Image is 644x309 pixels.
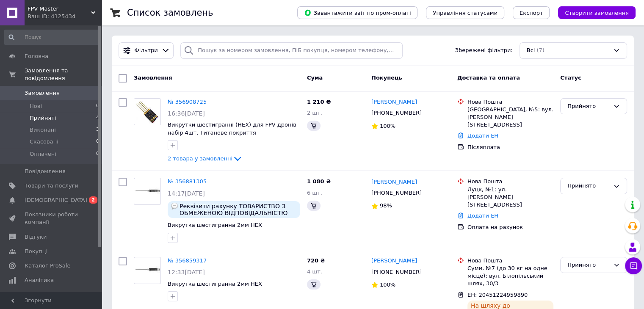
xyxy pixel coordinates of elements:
[25,182,78,190] span: Товари та послуги
[25,276,54,284] span: Аналітика
[168,190,205,197] span: 14:17[DATE]
[371,98,417,106] a: [PERSON_NAME]
[25,262,70,270] span: Каталог ProSale
[467,257,553,265] div: Нова Пошта
[307,74,323,81] span: Cума
[96,126,99,134] span: 3
[28,5,91,13] span: FPV Master
[25,248,47,255] span: Покупці
[168,178,207,185] a: № 356881305
[307,99,331,105] span: 1 210 ₴
[307,257,325,264] span: 720 ₴
[467,292,528,298] span: ЕН: 20451224959890
[4,30,100,45] input: Пошук
[25,233,47,241] span: Відгуки
[307,268,322,275] span: 4 шт.
[560,74,581,81] span: Статус
[96,138,99,146] span: 0
[467,212,498,219] a: Додати ЕН
[28,13,102,20] div: Ваш ID: 4125434
[467,223,553,231] div: Оплата на рахунок
[25,67,102,82] span: Замовлення та повідомлення
[171,203,178,210] img: :speech_balloon:
[304,9,411,17] span: Завантажити звіт по пром-оплаті
[467,186,553,209] div: Луцк, №1: ул. [PERSON_NAME][STREET_ADDRESS]
[426,6,504,19] button: Управління статусами
[307,190,322,196] span: 6 шт.
[168,222,262,228] a: Викрутка шестигранна 2мм HEX
[297,6,417,19] button: Завантажити звіт по пром-оплаті
[467,178,553,185] div: Нова Пошта
[96,150,99,158] span: 0
[168,121,296,136] a: Викрутки шестигранні (HEX) для FPV дронів набір 4шт, Титанове покриття
[467,132,498,139] a: Додати ЕН
[168,155,243,162] a: 2 товара у замовленні
[25,211,78,226] span: Показники роботи компанії
[25,52,48,60] span: Головна
[168,110,205,117] span: 16:36[DATE]
[30,102,42,110] span: Нові
[536,47,544,53] span: (7)
[30,114,56,122] span: Прийняті
[96,114,99,122] span: 4
[134,178,161,205] a: Фото товару
[307,178,331,185] span: 1 080 ₴
[25,196,87,204] span: [DEMOGRAPHIC_DATA]
[380,202,392,209] span: 98%
[135,47,158,55] span: Фільтри
[134,98,161,125] a: Фото товару
[370,188,423,199] div: [PHONE_NUMBER]
[30,150,56,158] span: Оплачені
[370,108,423,119] div: [PHONE_NUMBER]
[371,257,417,265] a: [PERSON_NAME]
[380,123,395,129] span: 100%
[467,98,553,106] div: Нова Пошта
[180,203,297,216] span: Реквізити рахунку ТОВАРИСТВО З ОБМЕЖЕНОЮ ВІДПОВІДАЛЬНІСТЮ «СМ КВІН» 01015, місто [GEOGRAPHIC_DATA...
[567,102,610,111] div: Прийнято
[567,182,610,190] div: Прийнято
[455,47,513,55] span: Збережені фільтри:
[520,10,543,16] span: Експорт
[127,8,213,18] h1: Список замовлень
[307,110,322,116] span: 2 шт.
[371,178,417,186] a: [PERSON_NAME]
[134,185,160,198] img: Фото товару
[25,291,78,306] span: Гаманець компанії
[433,10,498,16] span: Управління статусами
[30,126,56,134] span: Виконані
[168,281,262,287] a: Викрутка шестигранна 2мм HEX
[89,196,97,204] span: 2
[134,74,172,81] span: Замовлення
[380,281,395,288] span: 100%
[558,6,636,19] button: Створити замовлення
[30,138,58,146] span: Скасовані
[168,269,205,276] span: 12:33[DATE]
[134,99,160,125] img: Фото товару
[134,264,160,276] img: Фото товару
[25,89,60,97] span: Замовлення
[168,155,232,162] span: 2 товара у замовленні
[371,74,402,81] span: Покупець
[467,265,553,288] div: Суми, №7 (до 30 кг на одне місце): вул. Білопільський шлях, 30/3
[467,143,553,151] div: Післяплата
[513,6,550,19] button: Експорт
[527,47,535,55] span: Всі
[180,42,403,59] input: Пошук за номером замовлення, ПІБ покупця, номером телефону, Email, номером накладної
[565,10,629,16] span: Створити замовлення
[467,106,553,129] div: [GEOGRAPHIC_DATA], №5: вул. [PERSON_NAME][STREET_ADDRESS]
[567,261,610,270] div: Прийнято
[168,257,207,264] a: № 356859317
[96,102,99,110] span: 0
[25,168,66,175] span: Повідомлення
[550,9,636,16] a: Створити замовлення
[625,257,642,274] button: Чат з покупцем
[370,267,423,278] div: [PHONE_NUMBER]
[457,74,520,81] span: Доставка та оплата
[168,99,207,105] a: № 356908725
[134,257,161,284] a: Фото товару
